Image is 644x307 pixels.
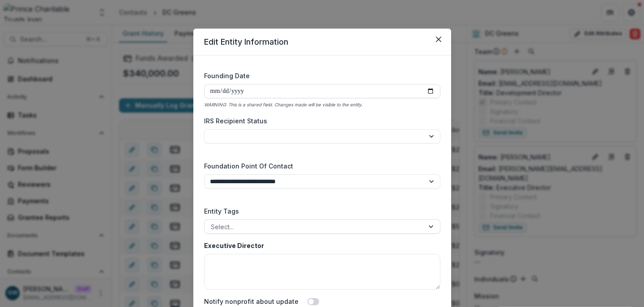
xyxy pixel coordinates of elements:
label: Foundation Point Of Contact [204,161,435,171]
label: IRS Recipient Status [204,116,435,126]
button: Close [431,32,446,46]
header: Edit Entity Information [193,29,451,55]
i: WARNING: This is a shared field. Changes made will be visible to the entity. [204,102,363,107]
label: Notify nonprofit about update [204,297,299,306]
label: Entity Tags [204,206,435,216]
label: Founding Date [204,71,435,80]
label: Executive Director [204,241,435,250]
